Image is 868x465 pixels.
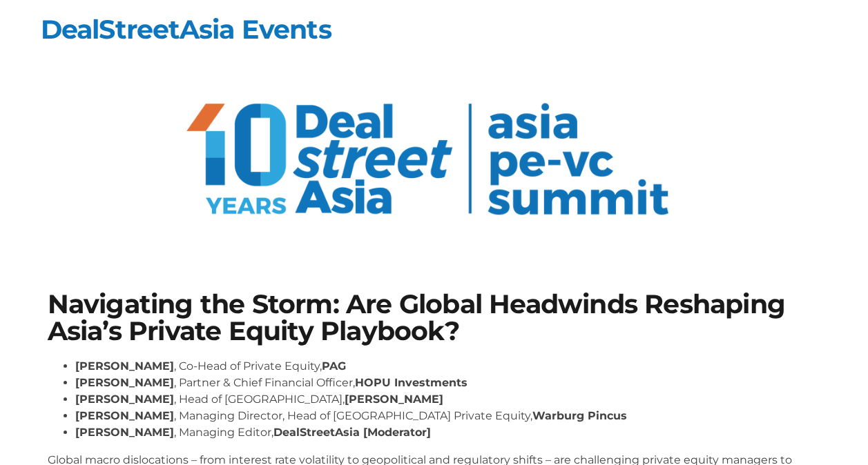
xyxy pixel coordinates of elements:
strong: [PERSON_NAME] [345,393,443,406]
li: , Head of [GEOGRAPHIC_DATA], [75,391,821,408]
li: , Partner & Chief Financial Officer, [75,375,821,391]
strong: [PERSON_NAME] [75,376,174,389]
strong: PAG [322,359,346,373]
li: , Managing Editor, [75,424,821,441]
li: , Managing Director, Head of [GEOGRAPHIC_DATA] Private Equity, [75,408,821,424]
strong: [PERSON_NAME] [75,359,174,373]
li: , Co-Head of Private Equity, [75,358,821,375]
a: DealStreetAsia Events [41,13,331,46]
strong: [PERSON_NAME] [75,426,174,439]
h1: Navigating the Storm: Are Global Headwinds Reshaping Asia’s Private Equity Playbook? [48,291,821,344]
strong: Warburg Pincus [532,409,627,422]
strong: [PERSON_NAME] [75,409,174,422]
strong: [PERSON_NAME] [75,393,174,406]
strong: HOPU Investments [355,376,467,389]
strong: DealStreetAsia [Moderator] [273,426,431,439]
